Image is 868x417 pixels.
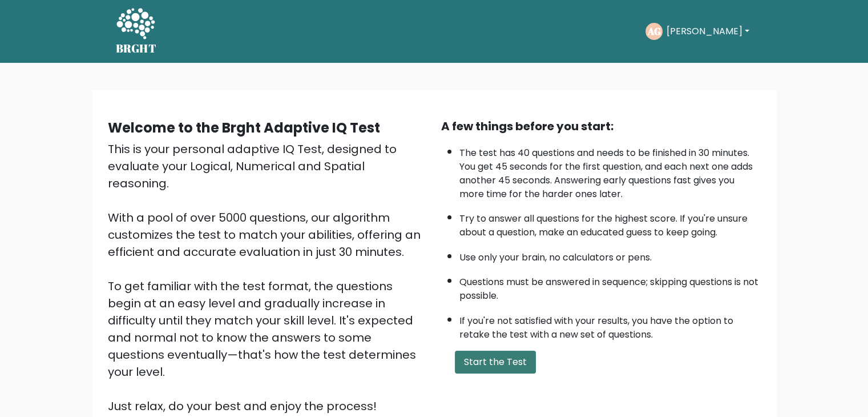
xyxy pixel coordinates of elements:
[455,351,536,374] button: Start the Test
[441,118,761,135] div: A few things before you start:
[459,141,761,201] li: The test has 40 questions and needs to be finished in 30 minutes. You get 45 seconds for the firs...
[108,118,380,137] b: Welcome to the Brght Adaptive IQ Test
[459,308,761,342] li: If you're not satisfied with your results, you have the option to retake the test with a new set ...
[459,206,761,239] li: Try to answer all questions for the highest score. If you're unsure about a question, make an edu...
[116,5,157,58] a: BRGHT
[108,141,427,415] div: This is your personal adaptive IQ Test, designed to evaluate your Logical, Numerical and Spatial ...
[116,42,157,55] h5: BRGHT
[459,270,761,303] li: Questions must be answered in sequence; skipping questions is not possible.
[459,245,761,264] li: Use only your brain, no calculators or pens.
[663,24,752,39] button: [PERSON_NAME]
[647,25,661,38] text: AG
